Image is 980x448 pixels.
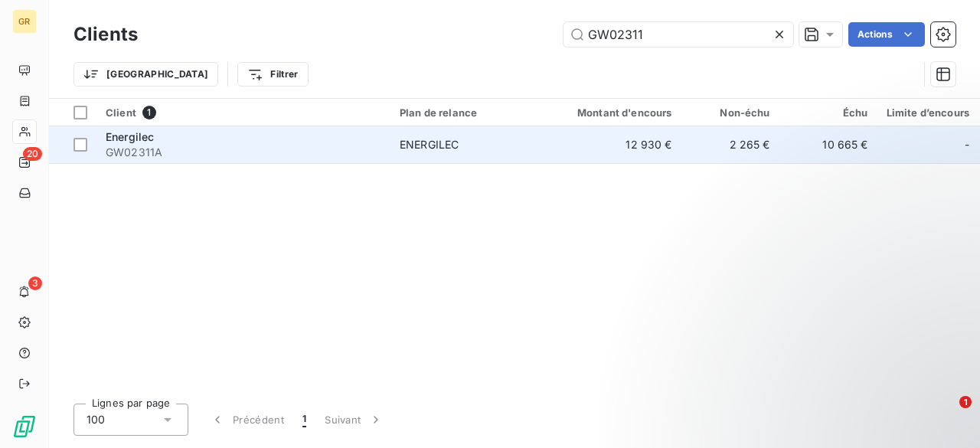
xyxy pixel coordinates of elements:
[73,21,138,48] h3: Clients
[400,106,541,119] div: Plan de relance
[12,9,37,34] div: GR
[302,412,306,427] span: 1
[789,106,868,119] div: Échu
[28,276,42,290] span: 3
[887,106,969,119] div: Limite d’encours
[848,22,925,47] button: Actions
[12,414,37,439] img: Logo LeanPay
[400,137,459,152] div: ENERGILEC
[142,106,156,119] span: 1
[87,412,105,427] span: 100
[201,404,293,436] button: Précédent
[293,404,315,436] button: 1
[928,396,965,433] iframe: Intercom live chat
[106,130,154,143] span: Energilec
[315,404,393,436] button: Suivant
[563,22,793,47] input: Rechercher
[106,145,381,160] span: GW02311A
[559,106,672,119] div: Montant d'encours
[550,126,681,163] td: 12 930 €
[674,299,980,407] iframe: Intercom notifications message
[779,126,877,163] td: 10 665 €
[959,396,972,408] span: 1
[237,62,308,87] button: Filtrer
[681,126,779,163] td: 2 265 €
[73,62,218,87] button: [GEOGRAPHIC_DATA]
[965,137,969,152] span: -
[106,106,136,119] span: Client
[23,147,42,161] span: 20
[691,106,770,119] div: Non-échu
